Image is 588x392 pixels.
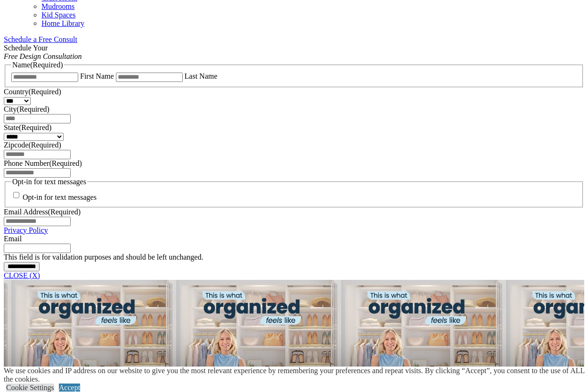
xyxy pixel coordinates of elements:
[4,44,82,60] span: Schedule Your
[4,105,49,113] label: City
[4,235,22,243] label: Email
[23,194,97,202] label: Opt-in for text messages
[17,105,49,113] span: (Required)
[59,384,80,392] a: Accept
[185,72,218,80] label: Last Name
[48,208,81,216] span: (Required)
[4,367,588,384] div: We use cookies and IP address on our website to give you the most relevant experience by remember...
[4,271,40,279] a: CLOSE (X)
[11,61,64,69] legend: Name
[4,123,51,131] label: State
[28,141,61,149] span: (Required)
[6,384,54,392] a: Cookie Settings
[41,2,74,10] a: Mudrooms
[19,123,51,131] span: (Required)
[28,88,61,96] span: (Required)
[4,52,82,60] em: Free Design Consultation
[11,178,87,186] legend: Opt-in for text messages
[41,11,75,19] a: Kid Spaces
[4,253,584,261] div: This field is for validation purposes and should be left unchanged.
[80,72,114,80] label: First Name
[4,88,61,96] label: Country
[49,159,82,167] span: (Required)
[4,35,77,43] a: Schedule a Free Consult (opens a dropdown menu)
[4,208,81,216] label: Email Address
[30,61,63,69] span: (Required)
[41,19,84,27] a: Home Library
[4,226,48,234] a: Privacy Policy
[4,141,61,149] label: Zipcode
[4,159,82,167] label: Phone Number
